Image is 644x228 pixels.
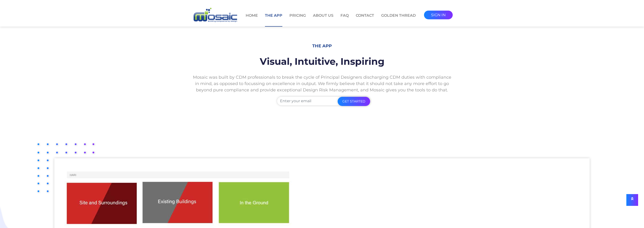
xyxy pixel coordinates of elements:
[288,108,360,126] iframe: reCAPTCHA
[381,13,416,26] a: Golden Thread
[277,97,370,105] input: Enter your email
[192,40,453,52] h6: The App
[340,13,349,26] a: FAQ
[192,7,239,23] img: logo
[313,13,333,26] a: About Us
[246,13,258,26] a: Home
[424,11,453,19] a: sign in
[265,13,282,27] a: The App
[192,52,453,71] h2: Visual, Intuitive, Inspiring
[192,71,453,97] p: Mosaic was built by CDM professionals to break the cycle of Principal Designers discharging CDM d...
[338,97,370,106] input: get started
[289,13,306,26] a: Pricing
[356,13,374,26] a: Contact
